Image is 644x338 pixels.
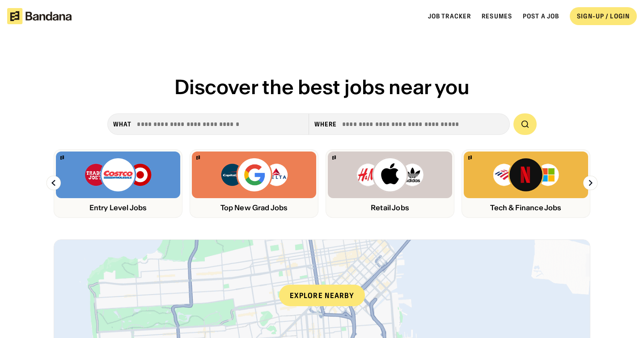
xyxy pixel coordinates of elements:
img: Right Arrow [583,176,597,190]
div: Top New Grad Jobs [192,204,316,212]
img: Trader Joe’s, Costco, Target logos [84,157,152,193]
a: Resumes [482,12,512,20]
a: Bandana logoCapital One, Google, Delta logosTop New Grad Jobs [190,149,318,218]
div: Tech & Finance Jobs [464,204,588,212]
div: Explore nearby [279,285,365,306]
img: Bandana logo [196,156,200,160]
img: Bandana logo [468,156,472,160]
a: Job Tracker [428,12,471,20]
span: Discover the best jobs near you [174,74,470,100]
div: Entry Level Jobs [56,204,180,212]
img: Left Arrow [47,176,61,190]
img: Capital One, Google, Delta logos [220,157,288,193]
div: Retail Jobs [328,204,452,212]
img: Bandana logo [60,156,64,160]
img: H&M, Apply, Adidas logos [356,157,424,193]
img: Bandana logo [332,156,336,160]
a: Bandana logoTrader Joe’s, Costco, Target logosEntry Level Jobs [54,149,182,218]
a: Post a job [523,12,559,20]
div: SIGN-UP / LOGIN [577,12,630,20]
a: Bandana logoH&M, Apply, Adidas logosRetail Jobs [326,149,454,218]
div: Where [314,120,337,128]
div: what [113,120,131,128]
img: Bandana logotype [7,8,72,24]
a: Bandana logoBank of America, Netflix, Microsoft logosTech & Finance Jobs [462,149,590,218]
img: Bank of America, Netflix, Microsoft logos [492,157,560,193]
